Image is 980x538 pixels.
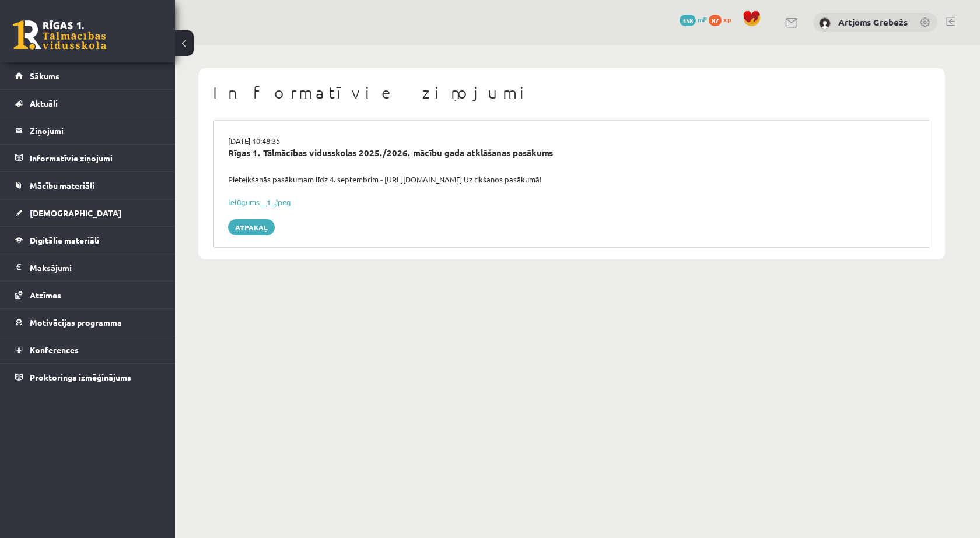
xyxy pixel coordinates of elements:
a: Maksājumi [15,254,160,281]
a: Artjoms Grebežs [838,16,908,28]
legend: Maksājumi [30,254,160,281]
div: Rīgas 1. Tālmācības vidusskolas 2025./2026. mācību gada atklāšanas pasākums [228,146,915,160]
span: Motivācijas programma [30,317,122,328]
a: Proktoringa izmēģinājums [15,364,160,391]
a: Atzīmes [15,282,160,308]
a: 87 xp [709,15,737,24]
legend: Informatīvie ziņojumi [30,145,160,171]
a: Atpakaļ [228,219,275,235]
a: 358 mP [680,15,707,24]
span: Konferences [30,344,79,355]
h1: Informatīvie ziņojumi [213,83,930,103]
img: Artjoms Grebežs [819,17,831,29]
span: mP [698,15,707,24]
span: Digitālie materiāli [30,235,99,245]
a: Sākums [15,62,160,89]
a: Ziņojumi [15,117,160,144]
a: Aktuāli [15,90,160,117]
span: Aktuāli [30,98,58,108]
a: Mācību materiāli [15,172,160,199]
span: Atzīmes [30,290,61,300]
span: xp [723,15,731,24]
span: Proktoringa izmēģinājums [30,372,131,382]
span: [DEMOGRAPHIC_DATA] [30,208,121,218]
a: Informatīvie ziņojumi [15,145,160,171]
legend: Ziņojumi [30,117,160,144]
span: Sākums [30,71,60,81]
a: Konferences [15,336,160,363]
span: 358 [680,15,696,26]
div: [DATE] 10:48:35 [219,135,924,147]
a: Digitālie materiāli [15,227,160,254]
a: Ielūgums__1_.jpeg [228,197,291,207]
div: Pieteikšanās pasākumam līdz 4. septembrim - [URL][DOMAIN_NAME] Uz tikšanos pasākumā! [219,174,924,185]
a: [DEMOGRAPHIC_DATA] [15,199,160,226]
span: Mācību materiāli [30,180,94,191]
a: Rīgas 1. Tālmācības vidusskola [13,20,106,50]
a: Motivācijas programma [15,309,160,336]
span: 87 [709,15,722,26]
